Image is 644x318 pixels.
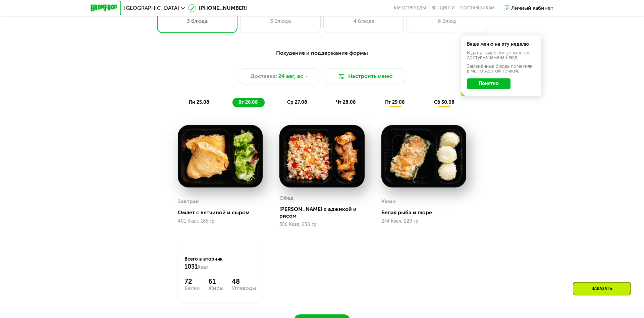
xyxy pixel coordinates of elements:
[336,99,356,105] span: чт 28.08
[385,99,405,105] span: пт 29.08
[511,4,553,12] div: Личный кабинет
[232,285,256,291] div: Углеводы
[178,219,263,224] div: 401 Ккал, 165 гр
[467,64,535,74] div: Заменённые блюда пометили в меню жёлтой точкой.
[325,68,405,84] button: Настроить меню
[124,5,179,11] span: [GEOGRAPHIC_DATA]
[279,222,364,227] div: 356 Ккал, 230 гр
[467,42,535,47] div: Ваше меню на эту неделю
[251,72,277,80] span: Доставка:
[279,193,293,203] div: Обед
[247,17,314,25] div: 3 блюда
[184,256,256,271] div: Всего в вторник
[467,78,511,89] button: Понятно
[573,282,631,295] div: Заказать
[381,219,466,224] div: 274 Ккал, 220 гр
[188,4,247,12] a: [PHONE_NUMBER]
[238,99,258,105] span: вт 26.08
[123,49,521,57] div: Похудение и поддержание формы
[178,209,268,216] div: Омлет с ветчиной и сыром
[164,17,230,25] div: 3 блюда
[208,285,223,291] div: Жиры
[330,17,397,25] div: 4 блюда
[279,206,370,219] div: [PERSON_NAME] с аджикой и рисом
[287,99,307,105] span: ср 27.08
[460,5,495,11] div: поставщикам
[208,277,223,285] div: 61
[178,196,199,207] div: Завтрак
[434,99,454,105] span: сб 30.08
[431,5,455,11] a: Вендинги
[414,17,480,25] div: 6 блюд
[189,99,209,105] span: пн 25.08
[381,196,396,207] div: Ужин
[184,285,200,291] div: Белки
[467,51,535,60] div: В даты, выделенные желтым, доступна замена блюд.
[232,277,256,285] div: 48
[394,5,426,11] a: Качество еды
[184,263,198,270] span: 1031
[278,72,303,80] span: 24 авг, вс
[198,264,209,270] span: Ккал
[381,209,472,216] div: Белая рыба и пюре
[184,277,200,285] div: 72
